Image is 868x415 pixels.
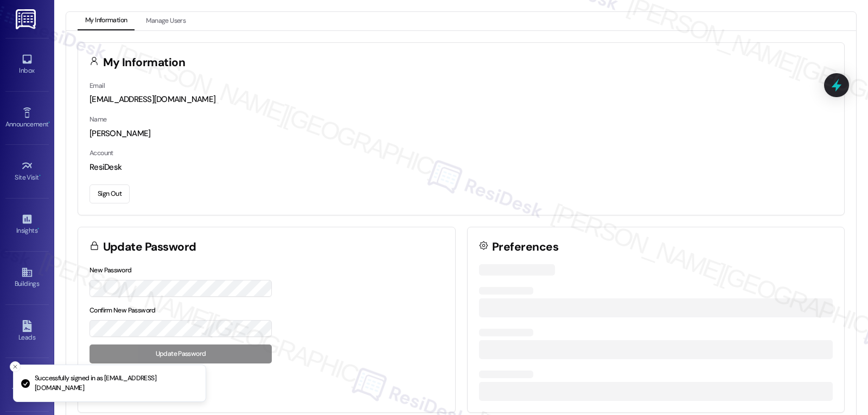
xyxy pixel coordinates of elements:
[10,361,21,372] button: Close toast
[5,317,49,346] a: Leads
[90,128,833,139] div: [PERSON_NAME]
[90,184,130,203] button: Sign Out
[39,172,41,180] span: •
[90,162,833,173] div: ResiDesk
[5,210,49,239] a: Insights •
[78,12,135,30] button: My Information
[16,9,38,29] img: ResiDesk Logo
[492,241,558,253] h3: Preferences
[103,241,196,253] h3: Update Password
[103,57,186,68] h3: My Information
[90,149,113,157] label: Account
[138,12,193,30] button: Manage Users
[5,370,49,399] a: Templates •
[48,119,50,126] span: •
[90,266,132,274] label: New Password
[35,374,197,393] p: Successfully signed in as [EMAIL_ADDRESS][DOMAIN_NAME]
[90,81,105,90] label: Email
[5,157,49,186] a: Site Visit •
[90,306,156,315] label: Confirm New Password
[37,225,39,233] span: •
[90,115,107,124] label: Name
[90,94,833,105] div: [EMAIL_ADDRESS][DOMAIN_NAME]
[5,263,49,292] a: Buildings
[5,50,49,79] a: Inbox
